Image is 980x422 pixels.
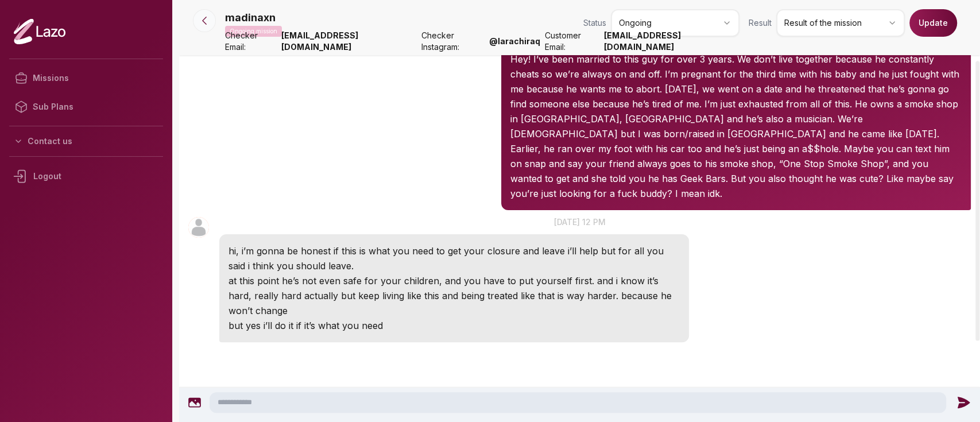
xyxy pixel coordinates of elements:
button: Contact us [9,131,163,152]
div: Logout [9,161,163,191]
p: hi, i’m gonna be honest if this is what you need to get your closure and leave i’ll help but for ... [228,243,680,273]
p: Ongoing mission [225,26,282,37]
p: [DATE] 12 pm [179,216,980,228]
a: Missions [9,64,163,92]
strong: [EMAIL_ADDRESS][DOMAIN_NAME] [604,30,739,53]
strong: [EMAIL_ADDRESS][DOMAIN_NAME] [281,30,417,53]
span: Checker Email: [225,30,277,53]
p: but yes i’ll do it if it’s what you need [228,318,680,333]
p: at this point he’s not even safe for your children, and you have to put yourself first. and i kno... [228,273,680,318]
p: madinaxn [225,10,276,26]
span: Result [749,17,772,29]
span: Customer Email: [545,30,599,53]
p: Hey! I’ve been married to this guy for over 3 years. We don’t live together because he constantly... [510,52,962,201]
strong: @ larachiraq [489,36,540,47]
button: Update [909,9,957,37]
span: Status [583,17,606,29]
span: Checker Instagram: [421,30,485,53]
a: Sub Plans [9,92,163,121]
